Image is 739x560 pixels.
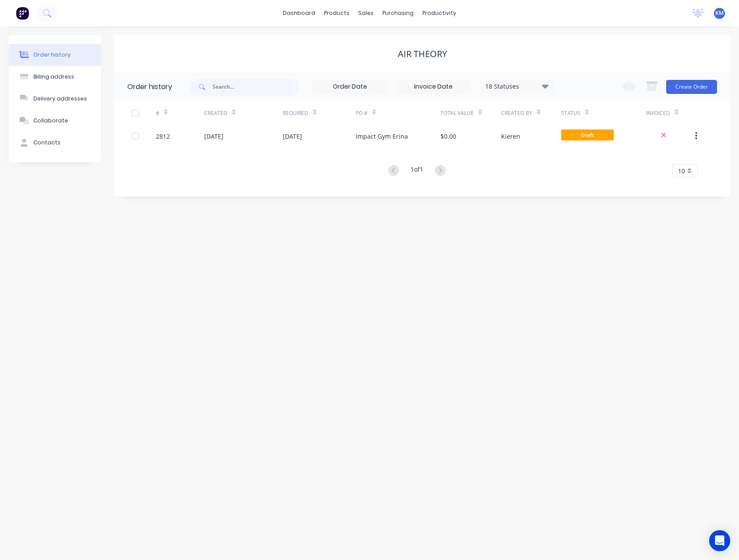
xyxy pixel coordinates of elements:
div: 2812 [156,132,170,141]
div: Created [204,109,227,117]
button: Order history [9,44,101,66]
button: Create Order [666,80,717,94]
img: Factory [16,7,29,20]
div: Collaborate [33,117,68,125]
input: Search... [213,78,299,96]
a: dashboard [278,7,320,20]
div: Invoiced [646,101,694,125]
button: Contacts [9,132,101,154]
div: Total Value [440,109,474,117]
div: sales [354,7,378,20]
button: Billing address [9,66,101,88]
div: Order history [127,82,172,92]
div: Status [561,109,580,117]
div: Kieren [501,132,520,141]
div: Contacts [33,139,61,147]
input: Order Date [313,80,387,93]
div: [DATE] [204,132,224,141]
div: products [320,7,354,20]
div: PO # [356,109,368,117]
div: Impact Gym Erina [356,132,408,141]
div: Invoiced [646,109,670,117]
div: Billing address [33,73,74,81]
div: $0.00 [440,132,456,141]
div: Order history [33,51,71,59]
input: Invoice Date [397,80,470,93]
div: Delivery addresses [33,95,87,103]
div: Air Theory [398,49,447,59]
div: 1 of 1 [411,165,423,177]
span: Draft [561,129,614,140]
div: # [156,101,204,125]
span: KM [715,9,724,17]
div: Required [283,101,355,125]
div: Status [561,101,646,125]
div: Total Value [440,101,501,125]
div: Required [283,109,308,117]
div: [DATE] [283,132,302,141]
button: Collaborate [9,110,101,132]
div: PO # [356,101,440,125]
div: Created By [501,109,532,117]
div: Open Intercom Messenger [709,530,730,551]
div: productivity [418,7,461,20]
div: 18 Statuses [480,82,554,91]
div: # [156,109,159,117]
span: 10 [678,166,685,176]
div: Created [204,101,283,125]
div: purchasing [378,7,418,20]
div: Created By [501,101,562,125]
button: Delivery addresses [9,88,101,110]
